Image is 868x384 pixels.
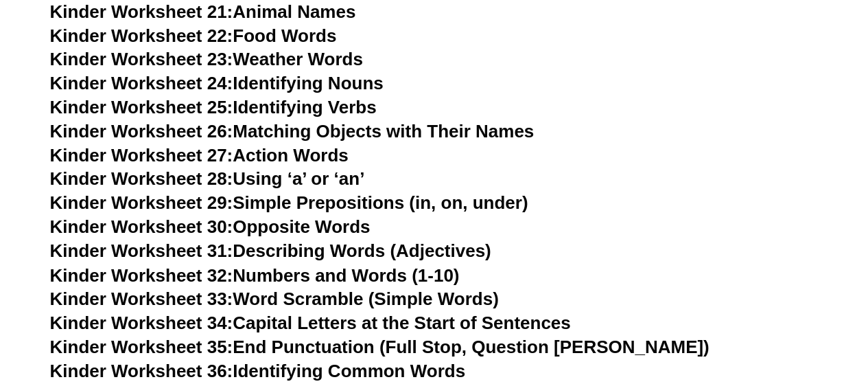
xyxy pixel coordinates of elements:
span: Kinder Worksheet 25: [50,97,233,117]
span: Kinder Worksheet 32: [50,264,233,285]
span: Kinder Worksheet 34: [50,312,233,332]
span: Kinder Worksheet 26: [50,121,233,142]
span: Kinder Worksheet 24: [50,73,233,93]
span: Kinder Worksheet 36: [50,360,233,381]
span: Kinder Worksheet 30: [50,216,233,237]
iframe: Chat Widget [640,229,868,384]
span: Kinder Worksheet 22: [50,25,233,46]
a: Kinder Worksheet 32:Numbers and Words (1-10) [50,264,460,285]
a: Kinder Worksheet 31:Describing Words (Adjectives) [50,240,491,261]
span: Kinder Worksheet 35: [50,336,233,357]
a: Kinder Worksheet 26:Matching Objects with Their Names [50,121,535,142]
span: Kinder Worksheet 33: [50,288,233,308]
span: Kinder Worksheet 28: [50,168,233,189]
a: Kinder Worksheet 23:Weather Words [50,49,363,69]
a: Kinder Worksheet 27:Action Words [50,145,349,166]
a: Kinder Worksheet 22:Food Words [50,25,337,46]
a: Kinder Worksheet 29:Simple Prepositions (in, on, under) [50,192,528,213]
a: Kinder Worksheet 24:Identifying Nouns [50,73,384,93]
span: Kinder Worksheet 21: [50,1,233,22]
a: Kinder Worksheet 35:End Punctuation (Full Stop, Question [PERSON_NAME]) [50,336,709,357]
span: Kinder Worksheet 23: [50,49,233,69]
a: Kinder Worksheet 34:Capital Letters at the Start of Sentences [50,312,571,332]
a: Kinder Worksheet 36:Identifying Common Words [50,360,465,381]
a: Kinder Worksheet 25:Identifying Verbs [50,97,377,117]
span: Kinder Worksheet 27: [50,145,233,166]
a: Kinder Worksheet 21:Animal Names [50,1,356,22]
a: Kinder Worksheet 28:Using ‘a’ or ‘an’ [50,168,365,189]
span: Kinder Worksheet 31: [50,240,233,261]
a: Kinder Worksheet 33:Word Scramble (Simple Words) [50,288,499,308]
span: Kinder Worksheet 29: [50,192,233,213]
a: Kinder Worksheet 30:Opposite Words [50,216,371,237]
